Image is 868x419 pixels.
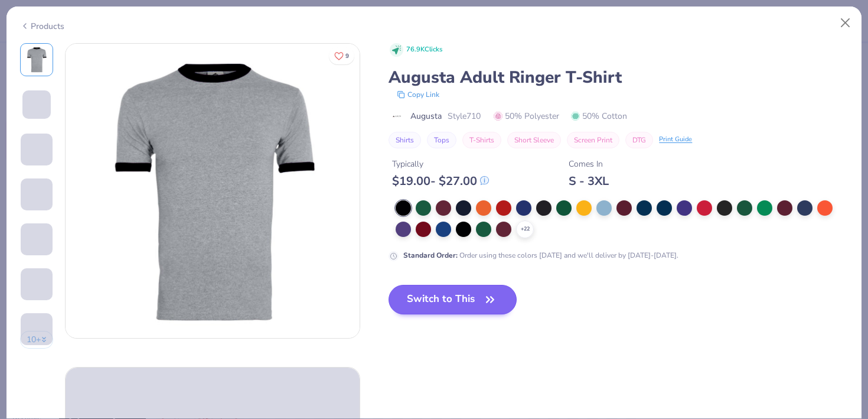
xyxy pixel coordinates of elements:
[21,165,22,197] img: User generated content
[403,250,678,261] div: Order using these colors [DATE] and we'll deliver by [DATE]-[DATE].
[462,132,501,148] button: T-Shirts
[834,12,857,34] button: Close
[393,89,443,100] button: copy to clipboard
[22,46,51,74] img: Front
[569,158,609,170] div: Comes In
[345,53,349,59] span: 9
[66,44,360,338] img: Front
[659,135,692,145] div: Print Guide
[392,174,489,189] div: $ 19.00 - $ 27.00
[625,132,653,148] button: DTG
[392,158,489,170] div: Typically
[21,300,22,332] img: User generated content
[389,66,848,89] div: Augusta Adult Ringer T-Shirt
[427,132,456,148] button: Tops
[448,110,481,122] span: Style 710
[21,345,22,377] img: User generated content
[329,47,354,64] button: Like
[567,132,619,148] button: Screen Print
[21,255,22,287] img: User generated content
[410,110,442,122] span: Augusta
[20,20,64,33] div: Products
[507,132,561,148] button: Short Sleeve
[494,110,559,122] span: 50% Polyester
[20,331,54,349] button: 10+
[389,132,421,148] button: Shirts
[21,210,22,242] img: User generated content
[389,112,404,121] img: brand logo
[389,285,517,314] button: Switch to This
[406,45,442,55] span: 76.9K Clicks
[571,110,627,122] span: 50% Cotton
[569,174,609,189] div: S - 3XL
[521,225,530,233] span: + 22
[403,251,458,260] strong: Standard Order :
